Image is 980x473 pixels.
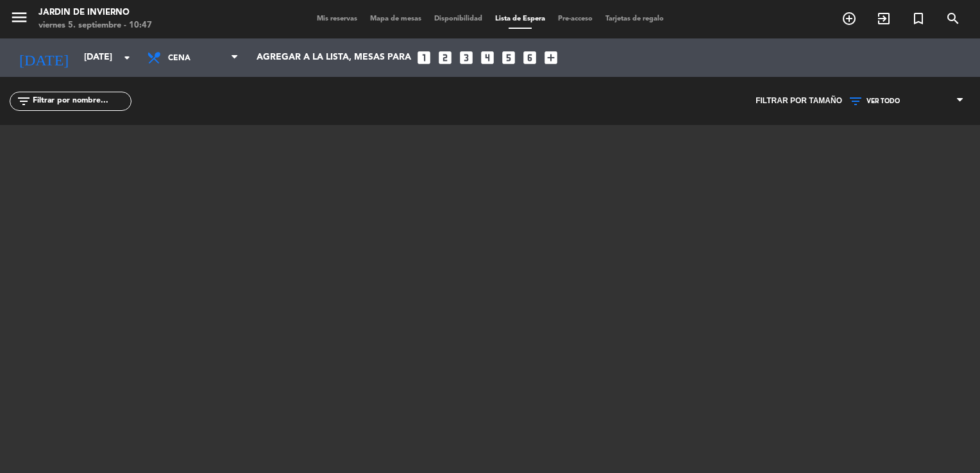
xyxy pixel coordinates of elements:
[841,11,857,26] i: add_circle_outline
[16,94,31,109] i: filter_list
[416,49,432,66] i: looks_one
[31,94,131,108] input: Filtrar por nombre...
[756,95,842,108] span: Filtrar por tamaño
[543,49,559,66] i: add_box
[428,15,489,22] span: Disponibilidad
[38,19,152,32] div: viernes 5. septiembre - 10:47
[876,11,891,26] i: exit_to_app
[489,15,552,22] span: Lista de Espera
[911,11,926,26] i: turned_in_not
[521,49,538,66] i: looks_6
[945,11,961,26] i: search
[458,49,475,66] i: looks_3
[38,6,152,19] div: JARDIN DE INVIERNO
[310,15,364,22] span: Mis reservas
[866,97,900,105] span: VER TODO
[364,15,428,22] span: Mapa de mesas
[10,8,29,27] i: menu
[479,49,496,66] i: looks_4
[599,15,670,22] span: Tarjetas de regalo
[500,49,517,66] i: looks_5
[168,46,229,71] span: Cena
[437,49,453,66] i: looks_two
[119,50,135,65] i: arrow_drop_down
[257,53,411,63] span: Agregar a la lista, mesas para
[10,44,78,72] i: [DATE]
[552,15,599,22] span: Pre-acceso
[10,8,29,31] button: menu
